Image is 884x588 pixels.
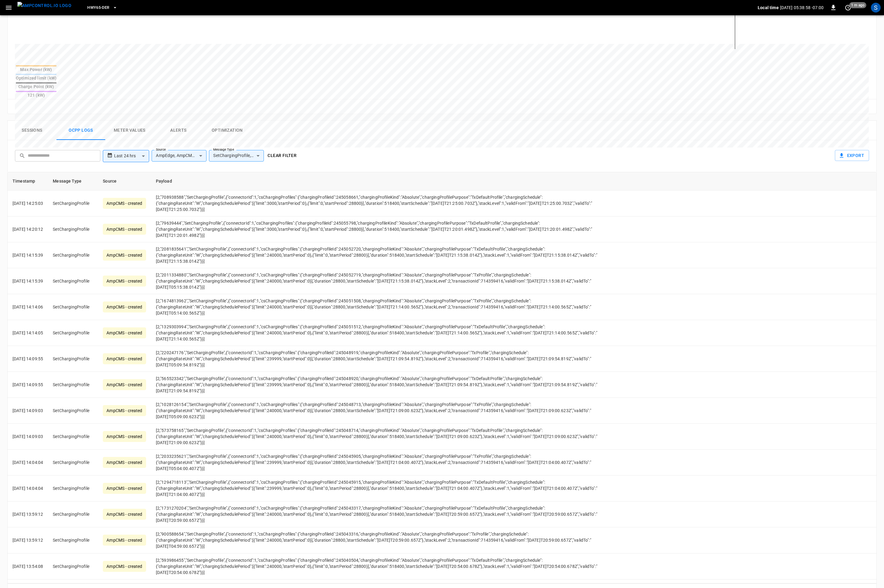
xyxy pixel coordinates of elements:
[8,121,56,140] button: Sessions
[151,372,616,398] td: [2,"565523342","SetChargingProfile",{"connectorId":1,"csChargingProfiles":{"chargingProfileId":24...
[209,150,264,162] div: SetChargingProfile, ClearChargingProfile
[105,121,154,140] button: Meter Values
[151,424,616,450] td: [2,"573758165","SetChargingProfile",{"connectorId":1,"csChargingProfiles":{"chargingProfileId":24...
[17,2,71,9] img: ampcontrol.io logo
[151,476,616,501] td: [2,"1294718113","SetChargingProfile",{"connectorId":1,"csChargingProfiles":{"chargingProfileId":2...
[48,476,98,501] td: SetChargingProfile
[48,346,98,372] td: SetChargingProfile
[151,450,616,476] td: [2,"2033235621","SetChargingProfile",{"connectorId":1,"csChargingProfiles":{"chargingProfileId":2...
[13,304,43,310] p: [DATE] 14:14:06
[48,450,98,476] td: SetChargingProfile
[48,527,98,553] td: SetChargingProfile
[151,501,616,527] td: [2,"1731270204","SetChargingProfile",{"connectorId":1,"csChargingProfiles":{"chargingProfileId":2...
[843,3,853,12] button: set refresh interval
[103,535,146,546] div: AmpCMS - created
[56,121,105,140] button: Ocpp logs
[48,294,98,320] td: SetChargingProfile
[13,408,43,414] p: [DATE] 14:09:03
[103,327,146,338] div: AmpCMS - created
[151,320,616,346] td: [2,"1329303994","SetChargingProfile",{"connectorId":1,"csChargingProfiles":{"chargingProfileId":2...
[13,226,43,232] p: [DATE] 14:20:12
[98,172,151,191] th: Source
[48,424,98,450] td: SetChargingProfile
[48,172,98,191] th: Message Type
[8,172,48,191] th: Timestamp
[871,3,881,12] div: profile-icon
[103,405,146,416] div: AmpCMS - created
[13,356,43,362] p: [DATE] 14:09:55
[849,2,866,8] span: 1 m ago
[758,5,779,11] p: Local time
[48,554,98,579] td: SetChargingProfile
[151,527,616,553] td: [2,"900588654","SetChargingProfile",{"connectorId":1,"csChargingProfiles":{"chargingProfileId":24...
[151,398,616,424] td: [2,"1028126154","SetChargingProfile",{"connectorId":1,"csChargingProfiles":{"chargingProfileId":2...
[13,563,43,569] p: [DATE] 13:54:08
[103,379,146,390] div: AmpCMS - created
[13,278,43,284] p: [DATE] 14:15:39
[85,2,120,14] button: HWY65-DER
[48,242,98,268] td: SetChargingProfile
[103,301,146,312] div: AmpCMS - created
[151,294,616,320] td: [2,"1674813962","SetChargingProfile",{"connectorId":1,"csChargingProfiles":{"chargingProfileId":2...
[103,483,146,494] div: AmpCMS - created
[87,4,109,11] span: HWY65-DER
[151,554,616,579] td: [2,"593986455","SetChargingProfile",{"connectorId":1,"csChargingProfiles":{"chargingProfileId":24...
[154,121,203,140] button: Alerts
[13,200,43,206] p: [DATE] 14:25:03
[48,398,98,424] td: SetChargingProfile
[13,382,43,388] p: [DATE] 14:09:55
[103,276,146,287] div: AmpCMS - created
[48,268,98,294] td: SetChargingProfile
[213,147,234,152] label: Message Type
[156,147,166,152] label: Source
[835,150,869,161] button: Export
[48,372,98,398] td: SetChargingProfile
[48,320,98,346] td: SetChargingProfile
[151,346,616,372] td: [2,"220247176","SetChargingProfile",{"connectorId":1,"csChargingProfiles":{"chargingProfileId":24...
[203,121,252,140] button: Optimization
[103,561,146,572] div: AmpCMS - created
[151,172,616,191] th: Payload
[265,150,299,161] button: Clear filter
[13,252,43,258] p: [DATE] 14:15:39
[103,509,146,520] div: AmpCMS - created
[103,250,146,261] div: AmpCMS - created
[103,431,146,442] div: AmpCMS - created
[103,457,146,468] div: AmpCMS - created
[13,485,43,491] p: [DATE] 14:04:04
[13,330,43,336] p: [DATE] 14:14:05
[13,433,43,440] p: [DATE] 14:09:03
[13,537,43,543] p: [DATE] 13:59:12
[151,242,616,268] td: [2,"2081835641","SetChargingProfile",{"connectorId":1,"csChargingProfiles":{"chargingProfileId":2...
[48,501,98,527] td: SetChargingProfile
[13,459,43,465] p: [DATE] 14:04:04
[103,353,146,364] div: AmpCMS - created
[152,150,207,162] div: AmpEdge, AmpCMS - created
[151,268,616,294] td: [2,"2011334880","SetChargingProfile",{"connectorId":1,"csChargingProfiles":{"chargingProfileId":2...
[114,150,149,162] div: Last 24 hrs
[13,511,43,517] p: [DATE] 13:59:12
[780,5,824,11] p: [DATE] 05:38:58 -07:00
